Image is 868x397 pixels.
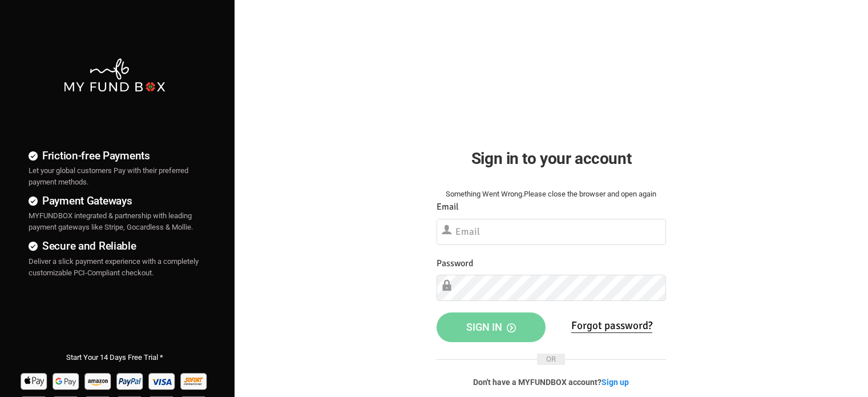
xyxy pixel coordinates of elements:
[437,376,666,388] p: Don't have a MYFUNDBOX account?
[437,256,473,271] label: Password
[437,200,459,214] label: Email
[29,257,199,277] span: Deliver a slick payment experience with a completely customizable PCI-Compliant checkout.
[437,189,666,200] div: Something Went Wrong.Please close the browser and open again
[147,369,177,392] img: Visa
[29,166,188,186] span: Let your global customers Pay with their preferred payment methods.
[466,321,516,333] span: Sign in
[537,354,565,365] span: OR
[29,211,193,231] span: MYFUNDBOX integrated & partnership with leading payment gateways like Stripe, Gocardless & Mollie.
[63,57,166,93] img: mfbwhite.png
[437,312,546,342] button: Sign in
[571,319,652,333] a: Forgot password?
[29,193,200,209] h4: Payment Gateways
[437,219,666,245] input: Email
[83,369,114,392] img: Amazon
[29,238,200,254] h4: Secure and Reliable
[115,369,146,392] img: Paypal
[601,378,629,387] a: Sign up
[19,369,50,392] img: Apple Pay
[437,146,666,171] h2: Sign in to your account
[29,147,200,164] h4: Friction-free Payments
[51,369,82,392] img: Google Pay
[179,369,209,392] img: Sofort Pay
